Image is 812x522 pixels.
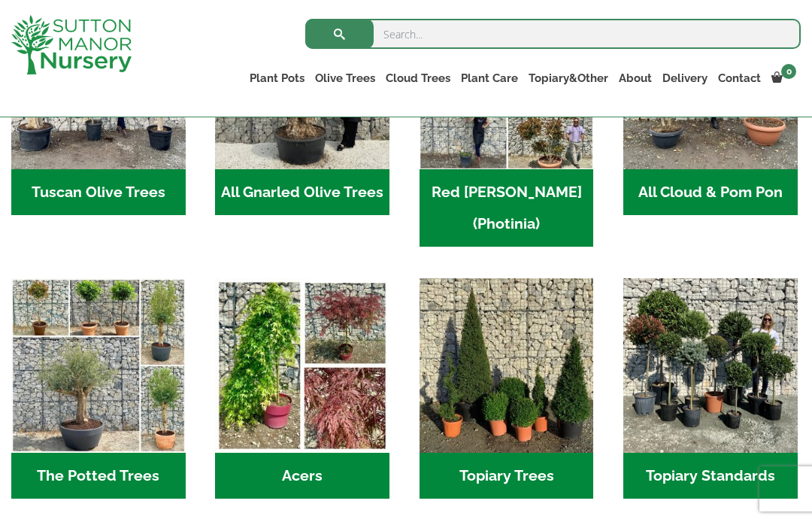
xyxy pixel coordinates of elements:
h2: All Gnarled Olive Trees [215,169,389,216]
a: About [614,68,657,89]
img: Home - IMG 5223 [623,278,798,453]
h2: Red [PERSON_NAME] (Photinia) [420,169,594,247]
a: Topiary&Other [523,68,614,89]
input: Search... [305,19,801,49]
h2: All Cloud & Pom Pon [623,169,798,216]
img: Home - new coll [11,278,186,453]
a: Contact [713,68,766,89]
h2: Acers [215,453,389,499]
a: Visit product category The Potted Trees [11,278,186,499]
a: Visit product category Topiary Standards [623,278,798,499]
h2: Topiary Trees [420,453,594,499]
a: Cloud Trees [380,68,456,89]
img: Home - Untitled Project 4 [215,278,389,453]
a: Plant Pots [244,68,310,89]
h2: Topiary Standards [623,453,798,499]
a: Olive Trees [310,68,380,89]
img: Home - C8EC7518 C483 4BAA AA61 3CAAB1A4C7C4 1 201 a [420,278,594,453]
h2: The Potted Trees [11,453,186,499]
img: logo [11,15,132,74]
a: Delivery [657,68,713,89]
a: Plant Care [456,68,523,89]
a: Visit product category Acers [215,278,389,499]
a: 0 [766,68,801,89]
a: Visit product category Topiary Trees [420,278,594,499]
h2: Tuscan Olive Trees [11,169,186,216]
span: 0 [781,64,796,79]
